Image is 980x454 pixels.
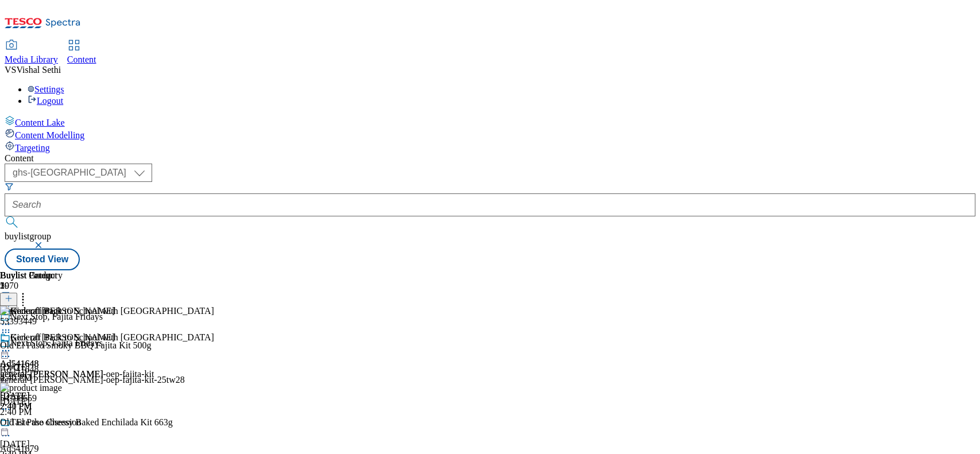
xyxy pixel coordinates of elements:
[16,65,61,75] span: Vishal Sethi
[5,128,975,141] a: Content Modelling
[5,182,14,191] svg: Search Filters
[5,231,51,241] span: buylistgroup
[5,249,80,270] button: Stored View
[5,55,58,64] span: Media Library
[15,130,84,140] span: Content Modelling
[67,55,96,64] span: Content
[5,153,975,164] div: Content
[5,41,58,65] a: Media Library
[15,143,50,153] span: Targeting
[5,65,16,75] span: VS
[15,118,65,127] span: Content Lake
[28,96,63,106] a: Logout
[5,193,975,216] input: Search
[67,41,96,65] a: Content
[5,115,975,128] a: Content Lake
[5,141,975,153] a: Targeting
[28,84,64,94] a: Settings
